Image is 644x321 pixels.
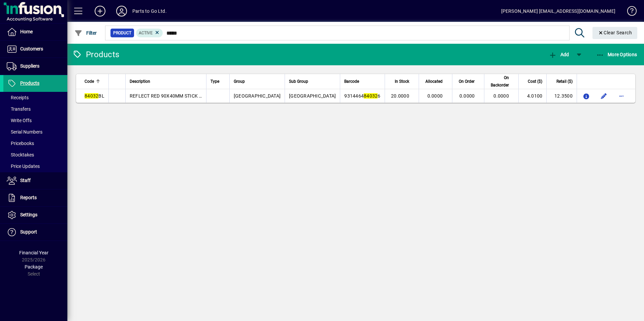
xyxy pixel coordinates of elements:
[289,93,336,99] span: [GEOGRAPHIC_DATA]
[556,78,573,85] span: Retail ($)
[395,78,409,85] span: In Stock
[3,126,67,138] a: Serial Numbers
[616,91,627,101] button: More options
[19,250,49,255] span: Financial Year
[85,93,98,99] em: 84032
[3,92,67,103] a: Receipts
[234,93,281,99] span: [GEOGRAPHIC_DATA]
[20,229,37,235] span: Support
[130,93,206,99] span: REFLECT RED 90X40MM STICK ON
[488,74,509,89] span: On Backorder
[20,63,39,69] span: Suppliers
[596,52,637,57] span: More Options
[113,30,131,36] span: Product
[211,78,219,85] span: Type
[391,93,409,99] span: 20.0000
[488,74,515,89] div: On Backorder
[289,78,308,85] span: Sub Group
[3,115,67,126] a: Write Offs
[234,78,281,85] div: Group
[139,31,153,35] span: Active
[130,78,202,85] div: Description
[459,78,475,85] span: On Order
[549,52,569,57] span: Add
[501,6,615,16] div: [PERSON_NAME] [EMAIL_ADDRESS][DOMAIN_NAME]
[459,93,475,99] span: 0.0000
[3,160,67,172] a: Price Updates
[344,93,380,99] span: 9314464 6
[594,48,639,61] button: More Options
[72,49,119,60] div: Products
[425,78,443,85] span: Allocated
[130,78,150,85] span: Description
[89,5,111,17] button: Add
[20,212,37,217] span: Settings
[427,93,443,99] span: 0.0000
[547,48,571,61] button: Add
[85,78,94,85] span: Code
[20,178,31,183] span: Staff
[7,106,31,112] span: Transfers
[3,224,67,241] a: Support
[85,93,104,99] span: BL
[3,189,67,206] a: Reports
[20,195,37,200] span: Reports
[7,152,34,157] span: Stocktakes
[3,58,67,75] a: Suppliers
[73,27,99,39] button: Filter
[344,78,380,85] div: Barcode
[389,78,415,85] div: In Stock
[599,91,609,101] button: Edit
[20,80,39,86] span: Products
[7,95,29,100] span: Receipts
[456,78,481,85] div: On Order
[7,129,42,135] span: Serial Numbers
[74,30,97,36] span: Filter
[136,29,163,37] mat-chip: Activation Status: Active
[20,46,43,51] span: Customers
[364,93,378,99] em: 84032
[7,118,32,123] span: Write Offs
[289,78,336,85] div: Sub Group
[234,78,245,85] span: Group
[132,6,167,16] div: Parts to Go Ltd.
[25,264,43,270] span: Package
[3,172,67,189] a: Staff
[3,24,67,40] a: Home
[7,141,34,146] span: Pricebooks
[518,89,546,103] td: 4.0100
[423,78,449,85] div: Allocated
[592,27,638,39] button: Clear
[493,93,509,99] span: 0.0000
[598,30,632,35] span: Clear Search
[211,78,225,85] div: Type
[3,138,67,149] a: Pricebooks
[85,78,104,85] div: Code
[7,164,40,169] span: Price Updates
[3,207,67,223] a: Settings
[111,5,132,17] button: Profile
[20,29,33,34] span: Home
[3,41,67,58] a: Customers
[3,103,67,115] a: Transfers
[344,78,359,85] span: Barcode
[546,89,577,103] td: 12.3500
[528,78,542,85] span: Cost ($)
[622,1,636,23] a: Knowledge Base
[3,149,67,160] a: Stocktakes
